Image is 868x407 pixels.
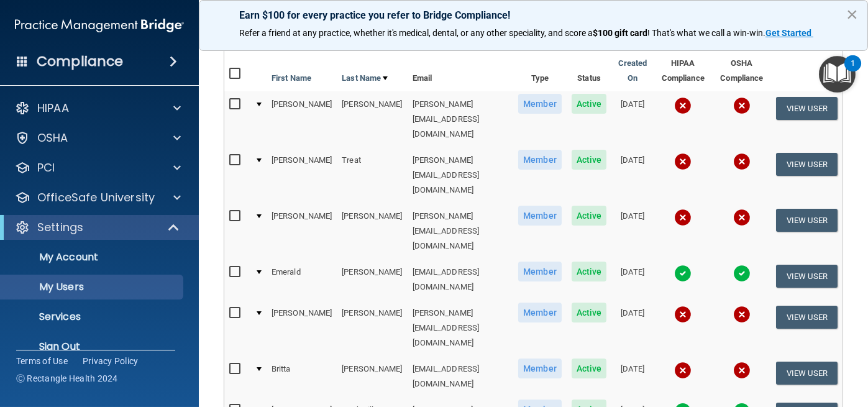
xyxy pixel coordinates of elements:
th: OSHA Compliance [713,51,771,91]
p: My Account [8,251,178,263]
img: cross.ca9f0e7f.svg [733,306,751,323]
td: [DATE] [611,259,653,300]
p: OfficeSafe University [37,190,155,205]
p: Sign Out [8,341,178,353]
div: 1 [851,63,855,80]
span: Member [518,303,562,322]
a: Created On [616,56,648,86]
img: cross.ca9f0e7f.svg [674,306,692,323]
td: [PERSON_NAME][EMAIL_ADDRESS][DOMAIN_NAME] [408,203,514,259]
a: OSHA [15,130,181,145]
span: Active [572,206,607,226]
span: Member [518,262,562,281]
td: [PERSON_NAME][EMAIL_ADDRESS][DOMAIN_NAME] [408,147,514,203]
th: HIPAA Compliance [654,51,713,91]
button: View User [776,153,838,176]
button: Close [846,4,858,24]
a: Terms of Use [16,355,68,367]
td: [DATE] [611,203,653,259]
button: View User [776,209,838,232]
img: PMB logo [15,13,184,38]
td: [PERSON_NAME] [267,91,337,147]
img: cross.ca9f0e7f.svg [674,97,692,114]
iframe: Drift Widget Chat Controller [806,321,853,368]
span: Active [572,303,607,322]
button: View User [776,265,838,288]
img: tick.e7d51cea.svg [733,265,751,282]
img: tick.e7d51cea.svg [674,265,692,282]
p: OSHA [37,130,68,145]
td: Treat [337,147,407,203]
span: Active [572,262,607,281]
img: cross.ca9f0e7f.svg [733,362,751,379]
span: Refer a friend at any practice, whether it's medical, dental, or any other speciality, and score a [239,28,593,38]
p: My Users [8,281,178,293]
p: HIPAA [37,101,69,116]
td: [PERSON_NAME] [337,203,407,259]
img: cross.ca9f0e7f.svg [733,153,751,170]
button: View User [776,362,838,385]
img: cross.ca9f0e7f.svg [733,209,751,226]
td: Emerald [267,259,337,300]
span: Member [518,206,562,226]
td: [DATE] [611,91,653,147]
span: Member [518,359,562,378]
td: Britta [267,356,337,397]
td: [PERSON_NAME] [337,300,407,356]
a: OfficeSafe University [15,190,181,205]
td: [PERSON_NAME][EMAIL_ADDRESS][DOMAIN_NAME] [408,91,514,147]
img: cross.ca9f0e7f.svg [674,209,692,226]
span: Active [572,94,607,114]
a: HIPAA [15,101,181,116]
p: Services [8,311,178,323]
a: Settings [15,220,180,235]
p: PCI [37,160,55,175]
img: cross.ca9f0e7f.svg [733,97,751,114]
span: Ⓒ Rectangle Health 2024 [16,372,118,385]
td: [PERSON_NAME][EMAIL_ADDRESS][DOMAIN_NAME] [408,300,514,356]
th: Email [408,51,514,91]
td: [DATE] [611,300,653,356]
button: View User [776,97,838,120]
span: Member [518,150,562,170]
a: PCI [15,160,181,175]
td: [PERSON_NAME] [337,91,407,147]
th: Status [567,51,612,91]
a: Get Started [765,28,813,38]
span: ! That's what we call a win-win. [647,28,765,38]
p: Settings [37,220,83,235]
td: [PERSON_NAME] [337,259,407,300]
p: Earn $100 for every practice you refer to Bridge Compliance! [239,9,828,21]
button: Open Resource Center, 1 new notification [819,56,856,93]
img: cross.ca9f0e7f.svg [674,153,692,170]
a: First Name [272,71,311,86]
span: Active [572,150,607,170]
td: [PERSON_NAME] [267,300,337,356]
a: Privacy Policy [83,355,139,367]
button: View User [776,306,838,329]
td: [PERSON_NAME] [267,203,337,259]
strong: Get Started [765,28,811,38]
span: Active [572,359,607,378]
td: [EMAIL_ADDRESS][DOMAIN_NAME] [408,356,514,397]
a: Last Name [342,71,388,86]
strong: $100 gift card [593,28,647,38]
th: Type [513,51,567,91]
td: [PERSON_NAME] [337,356,407,397]
span: Member [518,94,562,114]
h4: Compliance [37,53,123,70]
img: cross.ca9f0e7f.svg [674,362,692,379]
td: [DATE] [611,147,653,203]
td: [PERSON_NAME] [267,147,337,203]
td: [DATE] [611,356,653,397]
td: [EMAIL_ADDRESS][DOMAIN_NAME] [408,259,514,300]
